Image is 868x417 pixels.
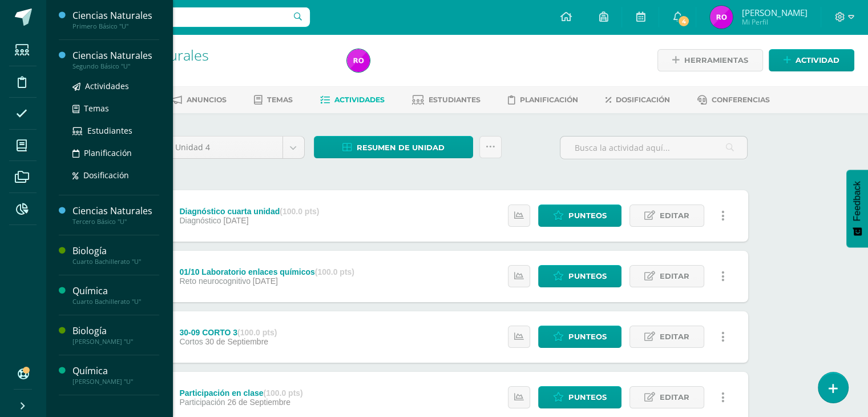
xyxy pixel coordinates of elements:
[85,81,129,91] span: Actividades
[72,218,159,226] div: Tercero Básico "U"
[616,95,670,104] span: Dosificación
[280,207,319,216] strong: (100.0 pts)
[697,91,770,109] a: Conferencias
[712,95,770,104] span: Conferencias
[72,364,159,386] a: Química[PERSON_NAME] "U"
[657,49,763,71] a: Herramientas
[175,137,274,158] span: Unidad 4
[89,47,333,63] h1: Ciencias Naturales
[660,387,689,408] span: Editar
[72,298,159,306] div: Cuarto Bachillerato "U"
[846,170,868,247] button: Feedback - Mostrar encuesta
[227,398,290,407] span: 26 de Septiembre
[254,91,293,109] a: Temas
[83,170,129,181] span: Dosificación
[796,50,839,71] span: Actividad
[72,258,159,266] div: Cuarto Bachillerato "U"
[660,266,689,287] span: Editar
[684,50,748,71] span: Herramientas
[171,91,227,109] a: Anuncios
[89,63,333,74] div: Tercero Básico 'U'
[179,276,251,286] span: Reto neurocognitivo
[179,388,302,398] div: Participación en clase
[72,338,159,346] div: [PERSON_NAME] "U"
[412,91,481,109] a: Estudiantes
[741,7,807,18] span: [PERSON_NAME]
[72,364,159,378] div: Química
[314,136,473,158] a: Resumen de unidad
[568,266,607,287] span: Punteos
[429,95,481,104] span: Estudiantes
[72,284,159,306] a: QuímicaCuarto Bachillerato "U"
[267,95,293,104] span: Temas
[605,91,670,109] a: Dosificación
[72,62,159,70] div: Segundo Básico "U"
[568,326,607,347] span: Punteos
[187,95,227,104] span: Anuncios
[237,328,277,337] strong: (100.0 pts)
[660,326,689,347] span: Editar
[852,181,862,221] span: Feedback
[72,9,159,22] div: Ciencias Naturales
[72,49,159,62] div: Ciencias Naturales
[660,205,689,226] span: Editar
[72,205,159,218] div: Ciencias Naturales
[87,125,132,136] span: Estudiantes
[179,328,277,337] div: 30-09 CORTO 3
[205,337,269,346] span: 30 de Septiembre
[179,337,203,346] span: Cortos
[315,267,354,276] strong: (100.0 pts)
[72,324,159,338] div: Biología
[568,205,607,226] span: Punteos
[72,284,159,298] div: Química
[253,276,278,286] span: [DATE]
[72,378,159,386] div: [PERSON_NAME] "U"
[741,17,807,27] span: Mi Perfil
[72,102,159,115] a: Temas
[72,244,159,266] a: BiologíaCuarto Bachillerato "U"
[72,22,159,30] div: Primero Básico "U"
[677,15,690,27] span: 4
[347,49,370,72] img: 66a715204c946aaac10ab2c26fd27ac0.png
[769,49,854,71] a: Actividad
[84,103,109,114] span: Temas
[72,9,159,30] a: Ciencias NaturalesPrimero Básico "U"
[72,146,159,159] a: Planificación
[72,79,159,93] a: Actividades
[72,205,159,226] a: Ciencias NaturalesTercero Básico "U"
[179,398,225,407] span: Participación
[357,137,445,158] span: Resumen de unidad
[568,387,607,408] span: Punteos
[72,324,159,346] a: Biología[PERSON_NAME] "U"
[538,205,621,227] a: Punteos
[520,95,578,104] span: Planificación
[560,137,747,159] input: Busca la actividad aquí...
[508,91,578,109] a: Planificación
[84,147,132,158] span: Planificación
[263,388,302,398] strong: (100.0 pts)
[179,216,221,225] span: Diagnóstico
[538,265,621,287] a: Punteos
[179,267,354,276] div: 01/10 Laboratorio enlaces químicos
[72,49,159,70] a: Ciencias NaturalesSegundo Básico "U"
[334,95,385,104] span: Actividades
[538,326,621,348] a: Punteos
[72,169,159,182] a: Dosificación
[538,386,621,408] a: Punteos
[167,137,304,158] a: Unidad 4
[223,216,248,225] span: [DATE]
[72,244,159,258] div: Biología
[72,124,159,137] a: Estudiantes
[53,7,310,27] input: Busca un usuario...
[320,91,385,109] a: Actividades
[710,6,733,29] img: 66a715204c946aaac10ab2c26fd27ac0.png
[179,207,319,216] div: Diagnóstico cuarta unidad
